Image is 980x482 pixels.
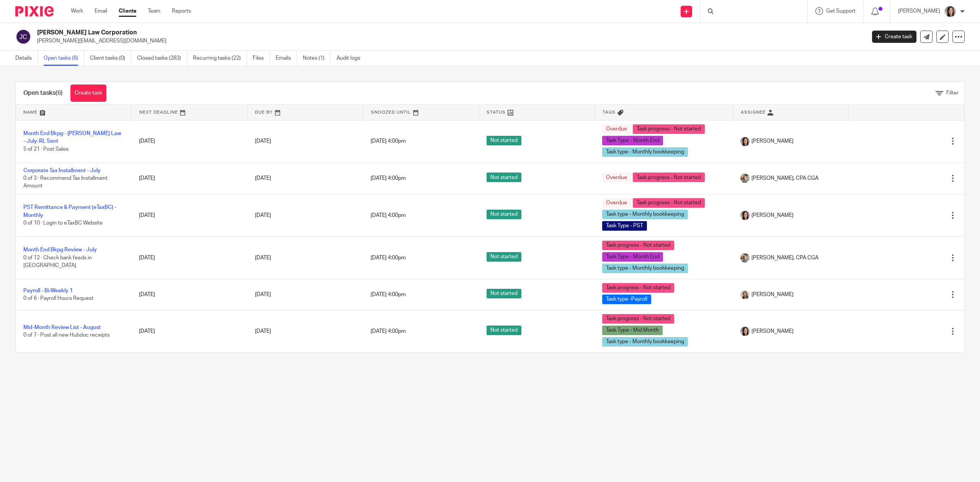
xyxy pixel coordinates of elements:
a: Team [148,7,160,15]
a: Notes (1) [303,51,331,66]
span: Task progress - Not started [633,173,705,182]
img: Danielle%20photo.jpg [944,5,956,18]
a: Closed tasks (283) [137,51,187,66]
span: [DATE] [255,138,271,144]
span: [PERSON_NAME] [751,291,794,298]
a: Emails [276,51,297,66]
span: [DATE] 4:00pm [371,213,406,218]
span: [DATE] [255,255,271,261]
span: Task Type - Mid Month [602,326,663,335]
span: Not started [487,210,521,219]
img: Danielle%20photo.jpg [740,327,750,336]
a: Recurring tasks (22) [193,51,247,66]
span: [DATE] [255,329,271,334]
a: PST Remittance & Payment (eTaxBC) - Monthly [23,205,116,218]
img: Danielle%20photo.jpg [740,211,750,220]
span: 0 of 10 · Login to eTaxBC Website [23,220,103,226]
span: 0 of 7 · Post all new Hubdoc receipts [23,332,110,338]
span: Task Type - Month End [602,252,663,262]
span: Task type - Monthly bookkeeping [602,337,688,347]
a: Email [95,7,107,15]
span: (6) [56,90,63,96]
span: Not started [487,173,521,182]
span: Not started [487,326,521,335]
a: Corporate Tax Installment - July [23,168,101,173]
span: [PERSON_NAME], CPA CGA [751,174,818,182]
img: Pixie [15,6,54,16]
span: Snoozed Until [371,110,411,114]
a: Files [253,51,270,66]
span: Get Support [826,8,856,14]
span: Status [487,110,506,114]
span: Not started [487,136,521,145]
span: [DATE] [255,176,271,181]
span: [DATE] [255,292,271,297]
a: Details [15,51,38,66]
a: Month End Bkpg - [PERSON_NAME] Law - July-RL Sent [23,131,121,144]
span: 0 of 6 · Payroll Hours Request [23,296,93,301]
a: Create task [872,31,916,43]
span: Task progress - Not started [633,124,705,134]
a: Clients [119,7,136,15]
span: [DATE] 4:00pm [371,329,406,334]
a: Payroll - Bi-Weekly 1 [23,288,73,293]
span: 5 of 21 · Post Sales [23,147,69,152]
span: 0 of 12 · Check bank feeds in [GEOGRAPHIC_DATA] [23,255,92,269]
a: Audit logs [336,51,366,66]
span: Task progress - Not started [602,283,674,293]
img: Chrissy%20McGale%20Bio%20Pic%201.jpg [740,174,750,183]
a: Open tasks (6) [44,51,84,66]
span: Task type -Payroll [602,295,651,304]
a: Create task [70,85,106,102]
td: [DATE] [131,279,247,310]
span: [DATE] 4:00pm [371,176,406,181]
td: [DATE] [131,120,247,163]
span: Task type - Monthly bookkeeping [602,147,688,157]
span: [PERSON_NAME] [751,137,794,145]
a: Month End Bkpg Review - July [23,247,97,252]
span: Filter [946,90,959,96]
span: Task type - Monthly bookkeeping [602,210,688,219]
img: svg%3E [15,29,31,45]
a: Work [71,7,83,15]
span: Task progress - Not started [633,198,705,208]
span: Overdue [602,198,631,208]
a: Mid-Month Review List - August [23,325,101,330]
span: [PERSON_NAME] [751,212,794,219]
span: Not started [487,252,521,262]
a: Reports [172,7,191,15]
span: [DATE] 4:00pm [371,292,406,297]
img: Morgan.JPG [740,290,750,299]
img: Chrissy%20McGale%20Bio%20Pic%201.jpg [740,253,750,262]
img: Danielle%20photo.jpg [740,137,750,146]
td: [DATE] [131,194,247,236]
span: [DATE] 4:00pm [371,138,406,144]
span: [PERSON_NAME] [751,327,794,335]
span: Task progress - Not started [602,314,674,324]
span: [DATE] [255,213,271,218]
span: Task Type - Month End [602,136,663,145]
span: [PERSON_NAME], CPA CGA [751,254,818,262]
span: Task type - Monthly bookkeeping [602,264,688,273]
td: [DATE] [131,310,247,352]
td: [DATE] [131,236,247,279]
span: Overdue [602,173,631,182]
p: [PERSON_NAME][EMAIL_ADDRESS][DOMAIN_NAME] [37,37,861,45]
span: Task Type - PST [602,221,647,231]
a: Client tasks (0) [90,51,131,66]
span: [DATE] 4:00pm [371,255,406,261]
p: [PERSON_NAME] [898,7,940,15]
h2: [PERSON_NAME] Law Corporation [37,29,696,37]
span: Task progress - Not started [602,241,674,250]
span: 0 of 3 · Recommend Tax Installment Amount [23,176,108,189]
span: Tags [603,110,616,114]
td: [DATE] [131,163,247,194]
h1: Open tasks [23,89,63,97]
span: Overdue [602,124,631,134]
span: Not started [487,289,521,298]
